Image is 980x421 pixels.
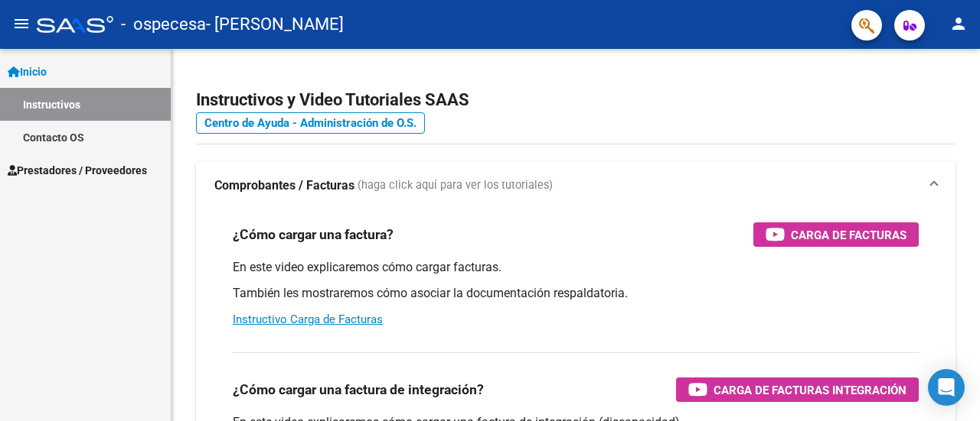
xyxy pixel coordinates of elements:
[233,224,394,245] h3: ¿Cómo cargar una factura?
[121,8,206,41] span: - ospecesa
[8,63,47,80] span: Inicio
[928,369,965,406] div: Open Intercom Messenger
[676,377,919,402] button: Carga de Facturas Integración
[12,15,31,33] mat-icon: menu
[196,112,425,134] a: Centro de Ayuda - Administración de O.S.
[714,381,906,400] span: Carga de Facturas Integración
[196,86,955,115] h2: Instructivos y Video Tutoriales SAAS
[791,225,906,245] span: Carga de Facturas
[233,313,383,326] a: Instructivo Carga de Facturas
[753,222,919,247] button: Carga de Facturas
[214,177,354,194] strong: Comprobantes / Facturas
[196,161,955,210] mat-expansion-panel-header: Comprobantes / Facturas (haga click aquí para ver los tutoriales)
[233,259,919,276] p: En este video explicaremos cómo cargar facturas.
[206,8,344,41] span: - [PERSON_NAME]
[8,162,147,179] span: Prestadores / Proveedores
[949,15,968,33] mat-icon: person
[233,285,919,302] p: También les mostraremos cómo asociar la documentación respaldatoria.
[358,177,553,194] span: (haga click aquí para ver los tutoriales)
[233,379,484,400] h3: ¿Cómo cargar una factura de integración?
